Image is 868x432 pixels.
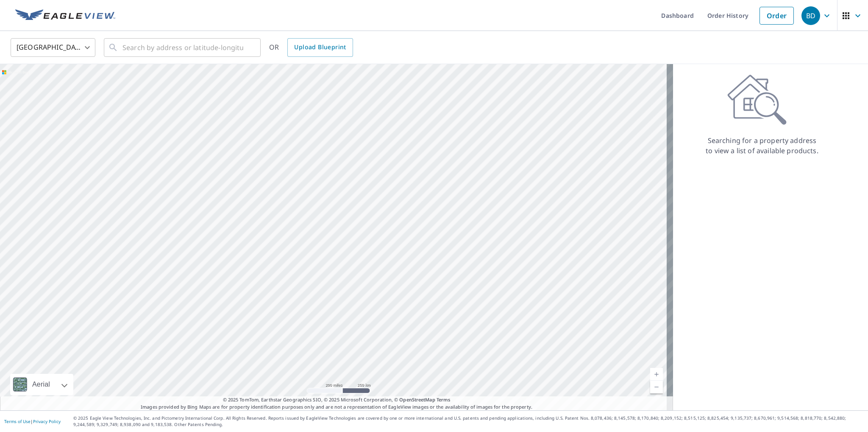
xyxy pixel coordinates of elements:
a: OpenStreetMap [399,396,435,403]
p: © 2025 Eagle View Technologies, Inc. and Pictometry International Corp. All Rights Reserved. Repo... [73,415,864,428]
span: Upload Blueprint [294,42,346,53]
div: Aerial [30,374,53,395]
a: Privacy Policy [33,418,61,424]
a: Terms of Use [4,418,31,424]
div: OR [269,38,353,57]
p: | [4,419,61,424]
a: Upload Blueprint [287,38,353,57]
a: Current Level 5, Zoom Out [650,381,663,393]
div: [GEOGRAPHIC_DATA] [11,36,95,59]
input: Search by address or latitude-longitude [122,36,243,59]
div: BD [801,6,820,25]
a: Order [759,7,794,25]
p: Searching for a property address to view a list of available products. [705,135,819,156]
img: EV Logo [15,9,115,22]
a: Terms [437,396,451,403]
span: © 2025 TomTom, Earthstar Geographics SIO, © 2025 Microsoft Corporation, © [223,396,451,404]
a: Current Level 5, Zoom In [650,368,663,381]
div: Aerial [10,374,73,395]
